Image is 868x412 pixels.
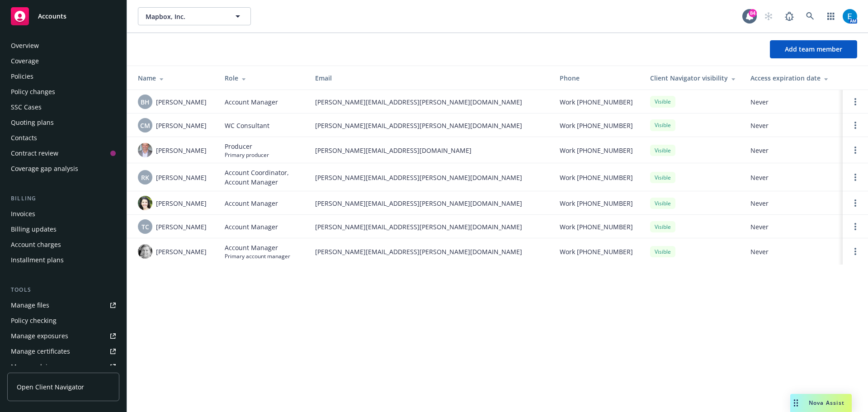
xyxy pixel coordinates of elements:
a: Contract review [7,146,119,161]
span: Work [PHONE_NUMBER] [560,247,633,256]
div: Visible [650,96,675,107]
span: WC Consultant [225,121,269,130]
div: Name [138,73,210,83]
div: Installment plans [11,253,64,267]
div: Manage certificates [11,344,70,359]
img: photo [843,9,857,24]
span: [PERSON_NAME][EMAIL_ADDRESS][PERSON_NAME][DOMAIN_NAME] [315,247,545,256]
span: Account Coordinator, Account Manager [225,168,301,187]
span: Never [750,222,835,232]
span: Never [750,146,835,155]
div: Visible [650,145,675,156]
img: photo [138,196,152,210]
div: Contract review [11,146,58,161]
span: [PERSON_NAME] [156,121,207,130]
a: SSC Cases [7,100,119,114]
span: Open Client Navigator [17,382,84,392]
div: Manage files [11,298,49,313]
span: [PERSON_NAME][EMAIL_ADDRESS][PERSON_NAME][DOMAIN_NAME] [315,173,545,182]
span: [PERSON_NAME][EMAIL_ADDRESS][PERSON_NAME][DOMAIN_NAME] [315,121,545,130]
span: Never [750,173,835,182]
a: Invoices [7,207,119,221]
a: Manage exposures [7,329,119,343]
div: Coverage [11,54,39,68]
a: Policies [7,69,119,84]
span: [PERSON_NAME] [156,97,207,107]
a: Manage files [7,298,119,313]
div: Visible [650,119,675,131]
span: Account Manager [225,97,278,107]
span: Work [PHONE_NUMBER] [560,222,633,232]
a: Switch app [822,7,840,25]
img: photo [138,143,152,157]
span: Nova Assist [809,399,844,407]
a: Account charges [7,237,119,252]
div: SSC Cases [11,100,42,114]
span: Never [750,247,835,256]
div: Access expiration date [750,73,835,83]
a: Open options [850,221,861,232]
span: Work [PHONE_NUMBER] [560,121,633,130]
div: Phone [560,73,636,83]
a: Overview [7,38,119,53]
span: Work [PHONE_NUMBER] [560,199,633,208]
span: Mapbox, Inc. [146,12,224,21]
span: Accounts [38,13,66,20]
div: Overview [11,38,39,53]
div: Invoices [11,207,35,221]
span: [PERSON_NAME] [156,247,207,256]
span: Add team member [785,45,842,53]
a: Search [801,7,819,25]
span: [PERSON_NAME][EMAIL_ADDRESS][PERSON_NAME][DOMAIN_NAME] [315,97,545,107]
div: Visible [650,198,675,209]
button: Nova Assist [790,394,852,412]
span: Primary producer [225,151,269,159]
span: [PERSON_NAME][EMAIL_ADDRESS][PERSON_NAME][DOMAIN_NAME] [315,222,545,232]
span: [PERSON_NAME] [156,222,207,232]
span: [PERSON_NAME] [156,146,207,155]
div: Coverage gap analysis [11,161,78,176]
span: CM [140,121,150,130]
a: Installment plans [7,253,119,267]
div: Tools [7,285,119,294]
div: Role [225,73,301,83]
div: Client Navigator visibility [650,73,736,83]
button: Mapbox, Inc. [138,7,251,25]
a: Coverage gap analysis [7,161,119,176]
div: Contacts [11,131,37,145]
span: Account Manager [225,243,290,252]
div: Visible [650,172,675,183]
a: Policy changes [7,85,119,99]
div: Policy changes [11,85,55,99]
a: Accounts [7,4,119,29]
div: Policy checking [11,313,57,328]
span: [PERSON_NAME] [156,173,207,182]
span: Work [PHONE_NUMBER] [560,97,633,107]
div: Email [315,73,545,83]
span: Work [PHONE_NUMBER] [560,173,633,182]
div: Quoting plans [11,115,54,130]
div: Manage claims [11,360,57,374]
span: Never [750,199,835,208]
div: Drag to move [790,394,802,412]
span: Never [750,121,835,130]
span: [PERSON_NAME][EMAIL_ADDRESS][PERSON_NAME][DOMAIN_NAME] [315,199,545,208]
div: Account charges [11,237,61,252]
a: Open options [850,198,861,208]
span: RK [141,173,149,182]
span: [PERSON_NAME] [156,199,207,208]
div: 84 [749,9,757,17]
a: Quoting plans [7,115,119,130]
div: Billing updates [11,222,57,237]
a: Open options [850,120,861,131]
div: Manage exposures [11,329,68,343]
span: Producer [225,142,269,151]
a: Open options [850,96,861,107]
div: Visible [650,246,675,257]
img: photo [138,244,152,259]
span: Work [PHONE_NUMBER] [560,146,633,155]
span: TC [142,222,149,232]
button: Add team member [770,40,857,58]
a: Open options [850,246,861,257]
